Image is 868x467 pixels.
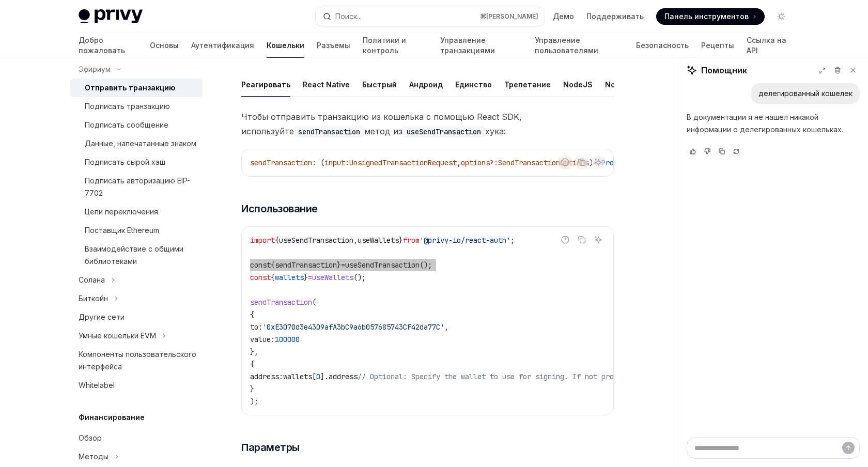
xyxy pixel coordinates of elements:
[444,322,448,332] span: ,
[312,298,316,307] span: (
[85,207,158,216] font: Цепи переключения
[250,360,254,369] span: {
[271,260,275,270] span: {
[403,236,420,245] span: from
[747,33,789,58] a: Ссылка на API
[85,139,196,148] font: Данные, напечатанные знаком
[455,80,492,89] font: Единство
[842,442,855,454] button: Отправить сообщение
[250,397,258,406] span: );
[79,275,105,284] font: Солана
[312,372,316,381] span: [
[402,126,485,137] code: useSendTransaction
[363,36,406,55] font: Политики и контроль
[308,273,312,282] span: =
[687,437,860,459] textarea: Задайте вопрос...
[409,80,443,89] font: Андроид
[364,126,402,136] font: метод из
[250,260,271,270] span: const
[85,226,159,235] font: Поставщик Ethereum
[420,260,432,270] span: ();
[275,236,279,245] span: {
[275,335,300,344] span: 100000
[575,155,588,169] button: Скопировать содержимое из блока кода
[70,271,203,289] button: Переключить раздел Солана
[70,308,203,326] a: Другие сети
[70,97,203,116] a: Подписать транзакцию
[363,33,428,58] a: Политики и контроль
[250,273,271,282] span: const
[79,313,125,321] font: Другие сети
[701,146,714,157] button: Оцените, что ответ был нехорошим.
[486,12,538,20] font: [PERSON_NAME]
[250,236,275,245] span: import
[79,294,108,303] font: Биткойн
[250,310,254,319] span: {
[589,158,593,167] span: )
[485,126,506,136] font: хука:
[317,41,350,50] font: Разъемы
[70,221,203,240] a: Поставщик Ethereum
[358,236,399,245] span: useWallets
[85,244,183,266] font: Взаимодействие с общими библиотеками
[316,7,545,26] button: Открытый поиск
[79,9,143,24] img: светлый логотип
[498,158,589,167] span: SendTransactionOptions
[70,326,203,345] button: Переключить раздел «Умные кошельки EVM»
[85,176,190,197] font: Подписать авторизацию EIP-7702
[337,260,341,270] span: }
[70,240,203,271] a: Взаимодействие с общими библиотеками
[79,413,145,422] font: Финансирование
[329,372,358,381] span: address
[687,146,699,157] button: Оцените, что ответ был хорошим.
[150,41,179,50] font: Основы
[664,12,749,21] font: Панель инструментов
[250,372,283,381] span: address:
[70,345,203,376] a: Компоненты пользовательского интерфейса
[510,236,515,245] span: ;
[324,158,345,167] span: input
[701,33,734,58] a: Рецепты
[241,203,318,215] font: Использование
[250,322,262,332] span: to:
[279,236,353,245] span: useSendTransaction
[687,113,843,134] font: В документации я не нашел никакой информации о делегированных кошельках.
[605,80,750,89] font: NodeJS (серверная аутентификация)
[79,452,109,461] font: Методы
[504,80,551,89] font: Трепетание
[586,12,644,21] font: Поддерживать
[250,347,258,356] span: },
[70,172,203,203] a: Подписать авторизацию EIP-7702
[241,80,290,89] font: Реагировать
[317,33,350,58] a: Разъемы
[420,236,510,245] span: '@privy-io/react-auth'
[559,233,572,246] button: Сообщить о неверном коде
[345,260,420,270] span: useSendTransaction
[191,33,254,58] a: Аутентификация
[553,11,574,22] a: Демо
[758,89,853,98] font: делегированный кошелек
[241,112,522,136] font: Чтобы отправить транзакцию из кошелька с помощью React SDK, используйте
[353,236,358,245] span: ,
[79,350,196,371] font: Компоненты пользовательского интерфейса
[535,36,598,55] font: Управление пользователями
[70,153,203,172] a: Подписать сырой хэш
[79,381,115,390] font: Whitelabel
[716,146,728,157] button: Копировать ответ чата
[461,158,490,167] span: options
[490,158,498,167] span: ?:
[70,116,203,134] a: Подписать сообщение
[656,8,765,25] a: Панель инструментов
[341,260,345,270] span: =
[70,429,203,447] a: Обзор
[316,372,320,381] span: 0
[304,273,308,282] span: }
[553,12,574,21] font: Демо
[79,433,102,442] font: Обзор
[267,33,304,58] a: Кошельки
[262,322,444,332] span: '0xE3070d3e4309afA3bC9a6b057685743CF42da77C'
[275,260,337,270] span: sendTransaction
[79,331,156,340] font: Умные кошельки EVM
[303,80,350,89] font: React Native
[701,65,747,75] font: Помощник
